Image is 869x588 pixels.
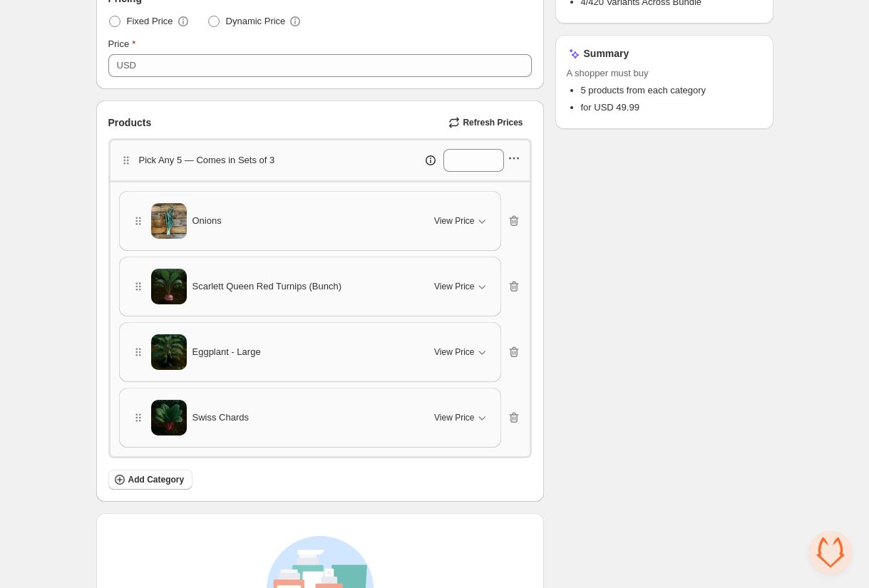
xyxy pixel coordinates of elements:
button: View Price [426,275,497,298]
button: Add Category [108,470,193,490]
span: Dynamic Price [226,14,286,29]
span: View Price [434,346,474,358]
p: Pick Any 5 — Comes in Sets of 3 [139,153,275,167]
button: View Price [426,210,497,232]
img: Swiss Chards [151,400,187,435]
span: Add Category [128,474,185,485]
span: View Price [434,281,474,292]
li: for USD 49.99 [581,100,762,115]
button: Refresh Prices [443,113,531,133]
span: A shopper must buy [567,66,762,81]
span: Swiss Chards [192,411,249,425]
span: View Price [434,215,474,227]
img: Eggplant - Large [151,334,187,370]
span: View Price [434,412,474,423]
span: Scarlett Queen Red Turnips (Bunch) [192,279,342,294]
img: Scarlett Queen Red Turnips (Bunch) [151,269,187,304]
li: 5 products from each category [581,83,762,98]
label: Price [108,37,136,51]
button: View Price [426,341,497,363]
span: Eggplant - Large [192,345,261,359]
div: USD [117,58,136,73]
img: Onions [151,203,187,239]
a: Open chat [809,531,852,574]
span: Refresh Prices [463,117,523,128]
h3: Summary [584,46,629,61]
span: Fixed Price [127,14,173,29]
button: View Price [426,406,497,429]
span: Onions [192,214,222,228]
span: Products [108,115,152,130]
